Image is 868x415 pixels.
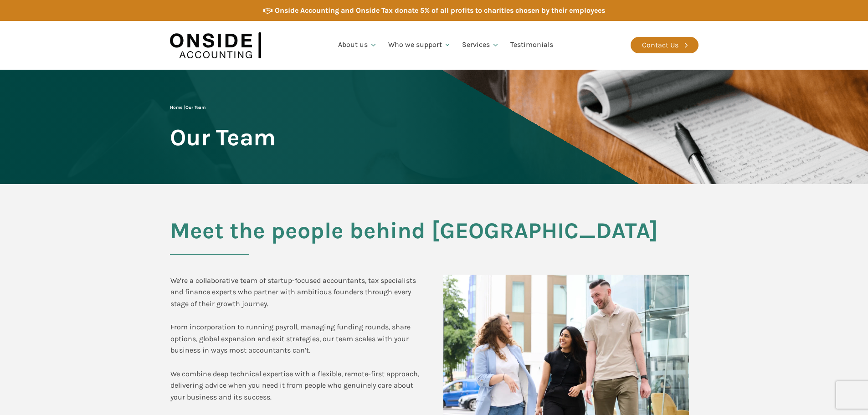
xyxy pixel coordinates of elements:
[631,37,699,53] a: Contact Us
[333,30,383,61] a: About us
[170,218,699,255] h2: Meet the people behind [GEOGRAPHIC_DATA]
[642,39,678,51] div: Contact Us
[170,105,182,110] a: Home
[275,5,605,16] div: Onside Accounting and Onside Tax donate 5% of all profits to charities chosen by their employees
[170,105,205,110] span: |
[457,30,505,61] a: Services
[170,28,261,63] img: Onside Accounting
[170,125,276,150] span: Our Team
[383,30,457,61] a: Who we support
[185,105,205,110] span: Our Team
[505,30,559,61] a: Testimonials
